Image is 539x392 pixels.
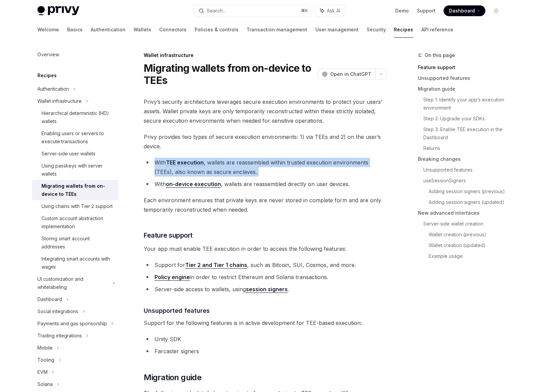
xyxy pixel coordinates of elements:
li: Server-side access to wallets, using . [144,284,387,294]
a: session signers [246,286,288,293]
div: Trading integrations [37,332,82,340]
div: Hierarchical deterministic (HD) wallets [41,109,114,125]
a: Using passkeys with server wallets [32,160,118,180]
a: Policy engine [154,274,190,281]
a: Wallet creation (updated) [429,240,507,251]
span: ⌘ K [301,8,308,13]
a: Wallet creation (previous) [429,229,507,240]
img: light logo [37,6,79,16]
a: Returns [423,143,507,154]
span: Your app must enable TEE execution in order to access the following features: [144,244,387,253]
a: Overview [32,49,118,61]
a: Hierarchical deterministic (HD) wallets [32,107,118,127]
a: Transaction management [247,22,307,38]
div: Enabling users or servers to execute transactions [41,129,114,146]
button: Toggle dark mode [491,5,502,16]
a: Dashboard [444,5,485,16]
div: Dashboard [37,295,62,303]
a: Step 1: Identify your app’s execution environment [423,94,507,113]
div: Overview [37,51,59,59]
a: Breaking changes [418,154,507,164]
a: Integrating smart accounts with wagmi [32,253,118,273]
li: in order to restrict Ethereum and Solana transactions. [144,272,387,282]
li: With , wallets are reassembled directly on user devices. [144,179,387,189]
span: Ask AI [327,7,340,14]
a: Server-side user wallets [32,148,118,160]
a: Tier 2 and Tier 1 chains [185,262,247,269]
a: Support [417,7,435,14]
a: Demo [395,7,409,14]
div: Server-side user wallets [41,150,95,158]
a: Migration guide [418,84,507,94]
div: UI customization and whitelabeling [37,275,108,291]
a: Unsupported features [423,164,507,175]
a: Adding session signers (updated) [429,197,507,208]
div: Wallet infrastructure [37,97,82,105]
a: Example usage [429,251,507,262]
a: Security [367,22,386,38]
div: Custom account abstraction implementation [41,214,114,231]
a: TEE execution [166,159,204,166]
span: Unsupported features [144,306,210,315]
span: Feature support [144,231,193,240]
div: Solana [37,380,53,388]
a: Feature support [418,62,507,73]
div: Using passkeys with server wallets [41,162,114,178]
div: Authentication [37,85,69,93]
span: Dashboard [449,7,475,14]
div: Tooling [37,356,54,364]
span: Migration guide [144,372,201,383]
li: Unity SDK [144,334,387,344]
span: Privy provides two types of secure execution environments: 1) via TEEs and 2) on the user’s device. [144,132,387,151]
div: Migrating wallets from on-device to TEEs [41,182,114,198]
a: Connectors [159,22,187,38]
a: New advanced interfaces [418,208,507,218]
a: Enabling users or servers to execute transactions [32,127,118,148]
div: Social integrations [37,307,78,315]
button: Open in ChatGPT [318,68,375,80]
div: Payments and gas sponsorship [37,320,107,328]
div: Search... [207,7,226,15]
li: With , wallets are reassembled within trusted execution environments (TEEs), also known as secure... [144,158,387,177]
a: Migrating wallets from on-device to TEEs [32,180,118,200]
h1: Migrating wallets from on-device to TEEs [144,62,315,86]
div: Storing smart account addresses [41,235,114,251]
a: Adding session signers (previous) [429,186,507,197]
a: Policies & controls [195,22,238,38]
span: Privy’s security architecture leverages secure execution environments to protect your users’ asse... [144,97,387,125]
a: Step 2: Upgrade your SDKs [423,113,507,124]
a: Storing smart account addresses [32,233,118,253]
span: On this page [425,51,455,59]
div: EVM [37,368,48,376]
a: Wallets [134,22,151,38]
a: Unsupported features [418,73,507,84]
div: Integrating smart accounts with wagmi [41,255,114,271]
div: Using chains with Tier 2 support [41,202,113,210]
a: on-device execution [166,181,221,188]
a: Custom account abstraction implementation [32,212,118,233]
li: Support for , such as Bitcoin, SUI, Cosmos, and more. [144,260,387,270]
a: Using chains with Tier 2 support [32,200,118,212]
a: User management [315,22,359,38]
li: Farcaster signers [144,346,387,356]
a: Welcome [37,22,59,38]
a: Server-side wallet creation [423,218,507,229]
div: Mobile [37,344,53,352]
div: Wallet infrastructure [144,52,387,59]
a: Authentication [91,22,125,38]
a: API reference [421,22,453,38]
span: Support for the following features is in active development for TEE-based execution: [144,318,387,328]
a: Step 3: Enable TEE execution in the Dashboard [423,124,507,143]
a: Basics [67,22,83,38]
button: Ask AI [315,5,345,17]
button: Search...⌘K [194,5,312,17]
span: Each environment ensures that private keys are never stored in complete form and are only tempora... [144,195,387,214]
span: Open in ChatGPT [330,71,371,78]
h5: Recipes [37,71,57,80]
a: useSessionSigners [423,175,507,186]
a: Recipes [394,22,413,38]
